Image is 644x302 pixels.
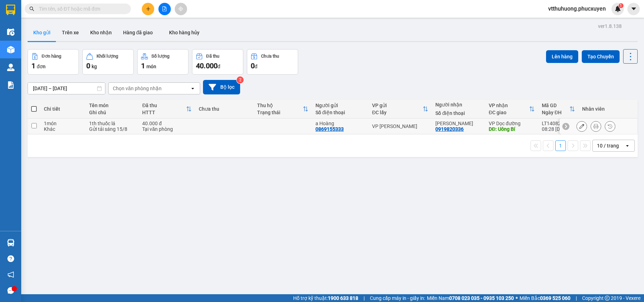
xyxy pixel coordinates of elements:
[92,64,97,69] span: kg
[39,5,122,13] input: Tìm tên, số ĐT hoặc mã đơn
[28,24,56,41] button: Kho gửi
[142,110,186,115] div: HTTT
[620,3,622,8] span: 1
[29,6,34,11] span: search
[257,103,303,108] div: Thu hộ
[190,86,196,91] svg: open
[146,6,151,11] span: plus
[315,121,365,126] div: a Hoàng
[237,76,244,83] sup: 2
[44,121,82,126] div: 1 món
[85,24,117,41] button: Kho nhận
[597,142,619,149] div: 10 / trang
[372,103,423,108] div: VP gửi
[97,54,118,59] div: Khối lượng
[175,3,187,15] button: aim
[631,6,637,12] span: caret-down
[435,102,481,108] div: Người nhận
[605,296,610,301] span: copyright
[489,110,529,115] div: ĐC giao
[516,297,518,300] span: ⚪️
[169,30,199,35] span: Kho hàng hủy
[542,126,575,132] div: 08:28 [DATE]
[7,255,14,262] span: question-circle
[199,106,250,112] div: Chưa thu
[582,50,620,63] button: Tạo Chuyến
[598,22,622,30] div: ver 1.8.138
[82,49,134,75] button: Khối lượng0kg
[315,126,344,132] div: 0869155333
[117,24,158,41] button: Hàng đã giao
[44,126,82,132] div: Khác
[56,24,85,41] button: Trên xe
[489,103,529,108] div: VP nhận
[542,103,569,108] div: Mã GD
[217,64,220,69] span: đ
[261,54,279,59] div: Chưa thu
[192,49,243,75] button: Đã thu40.000đ
[42,54,61,59] div: Đơn hàng
[146,64,156,69] span: món
[7,271,14,278] span: notification
[370,294,425,302] span: Cung cấp máy in - giấy in:
[576,121,587,132] div: Sửa đơn hàng
[158,3,171,15] button: file-add
[542,110,569,115] div: Ngày ĐH
[543,4,611,13] span: vtthuhuong.phucxuyen
[315,110,365,115] div: Số điện thoại
[31,62,35,70] span: 1
[328,295,358,301] strong: 1900 633 818
[435,121,481,126] div: Nguyễn Cúc
[37,64,46,69] span: đơn
[315,103,365,108] div: Người gửi
[7,287,14,294] span: message
[28,49,79,75] button: Đơn hàng1đơn
[7,64,14,71] img: warehouse-icon
[546,50,578,63] button: Lên hàng
[142,126,192,132] div: Tại văn phòng
[7,46,14,53] img: warehouse-icon
[364,294,365,302] span: |
[142,121,192,126] div: 40.000 đ
[89,126,135,132] div: Gửi tải sáng 15/8
[485,100,538,118] th: Toggle SortBy
[576,294,577,302] span: |
[538,100,579,118] th: Toggle SortBy
[293,294,358,302] span: Hỗ trợ kỹ thuật:
[142,103,186,108] div: Đã thu
[141,62,145,70] span: 1
[142,3,154,15] button: plus
[255,64,257,69] span: đ
[435,126,464,132] div: 0919820336
[520,294,570,302] span: Miền Bắc
[206,54,219,59] div: Đã thu
[372,123,428,129] div: VP [PERSON_NAME]
[427,294,514,302] span: Miền Nam
[257,110,303,115] div: Trạng thái
[372,110,423,115] div: ĐC lấy
[555,140,566,151] button: 1
[196,62,217,70] span: 40.000
[369,100,432,118] th: Toggle SortBy
[137,49,188,75] button: Số lượng1món
[203,80,240,94] button: Bộ lọc
[28,83,105,94] input: Select a date range.
[89,110,135,115] div: Ghi chú
[7,239,14,246] img: warehouse-icon
[178,6,183,11] span: aim
[254,100,312,118] th: Toggle SortBy
[86,62,90,70] span: 0
[449,295,514,301] strong: 0708 023 035 - 0935 103 250
[489,121,535,126] div: VP Dọc đường
[113,85,162,92] div: Chọn văn phòng nhận
[627,3,640,15] button: caret-down
[540,295,570,301] strong: 0369 525 060
[582,106,633,112] div: Nhân viên
[139,100,195,118] th: Toggle SortBy
[151,54,169,59] div: Số lượng
[625,143,630,149] svg: open
[542,121,575,126] div: LT1408250564
[489,126,535,132] div: DĐ: Uông Bí
[7,28,14,36] img: warehouse-icon
[619,3,623,8] sup: 1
